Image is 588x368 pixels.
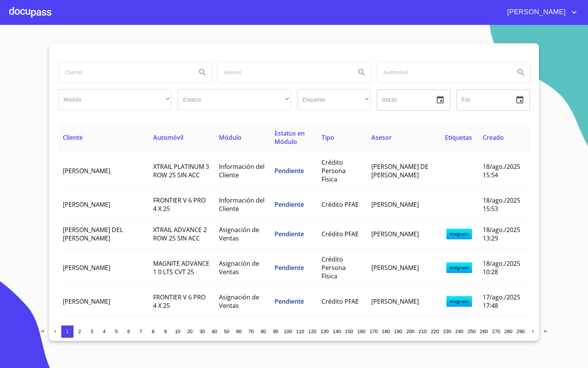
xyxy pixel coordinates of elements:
[516,329,524,334] span: 290
[261,329,266,334] span: 80
[219,259,259,276] span: Asignación de Ventas
[297,89,371,110] div: ​
[212,329,217,334] span: 40
[322,158,346,183] span: Crédito Persona Física
[371,297,419,306] span: [PERSON_NAME]
[318,325,331,338] button: 130
[294,325,306,338] button: 110
[282,325,294,338] button: 100
[377,62,509,83] input: search
[320,329,328,334] span: 130
[371,230,419,238] span: [PERSON_NAME]
[465,325,478,338] button: 250
[353,63,371,82] button: Search
[322,255,346,280] span: Crédito Persona Física
[367,325,380,338] button: 170
[219,133,242,142] span: Módulo
[103,329,105,334] span: 4
[512,63,530,82] button: Search
[483,133,504,142] span: Creado
[296,329,304,334] span: 110
[306,325,318,338] button: 120
[406,329,414,334] span: 200
[63,226,123,242] span: [PERSON_NAME] DEL [PERSON_NAME]
[153,162,209,179] span: XTRAIL PLATINUM 3 ROW 25 SIN ACC
[135,325,147,338] button: 7
[274,167,304,175] span: Pendiente
[429,325,441,338] button: 220
[322,200,359,209] span: Crédito PFAE
[58,89,171,110] div: ​
[502,325,514,338] button: 280
[257,325,269,338] button: 80
[345,329,353,334] span: 150
[187,329,193,334] span: 20
[355,325,367,338] button: 160
[483,196,520,213] span: 18/ago./2025 15:53
[369,329,377,334] span: 170
[446,229,472,239] span: integrado
[455,329,463,334] span: 240
[371,162,428,179] span: [PERSON_NAME] DE [PERSON_NAME]
[322,230,359,238] span: Crédito PFAE
[273,329,278,334] span: 90
[284,329,292,334] span: 100
[371,263,419,272] span: [PERSON_NAME]
[233,325,245,338] button: 60
[139,329,142,334] span: 7
[199,329,205,334] span: 30
[153,133,183,142] span: Automóvil
[357,329,365,334] span: 160
[196,325,208,338] button: 30
[446,262,472,273] span: integrado
[153,196,206,213] span: FRONTIER V 6 PRO 4 X 25
[443,329,451,334] span: 230
[175,329,180,334] span: 10
[331,325,343,338] button: 140
[274,200,304,209] span: Pendiente
[63,263,110,272] span: [PERSON_NAME]
[274,230,304,238] span: Pendiente
[480,329,488,334] span: 260
[78,329,81,334] span: 2
[86,325,98,338] button: 3
[152,329,154,334] span: 8
[322,297,359,306] span: Crédito PFAE
[274,297,304,306] span: Pendiente
[236,329,242,334] span: 60
[404,325,416,338] button: 200
[218,62,350,83] input: search
[308,329,316,334] span: 120
[441,325,453,338] button: 230
[483,162,520,179] span: 18/ago./2025 15:54
[219,293,259,310] span: Asignación de Ventas
[492,329,500,334] span: 270
[208,325,220,338] button: 40
[73,325,86,338] button: 2
[159,325,171,338] button: 9
[418,329,426,334] span: 210
[98,325,110,338] button: 4
[453,325,465,338] button: 240
[245,325,257,338] button: 70
[153,259,209,276] span: MAGNITE ADVANCE 1 0 LTS CVT 25
[431,329,439,334] span: 220
[153,293,206,310] span: FRONTIER V 6 PRO 4 X 25
[333,329,341,334] span: 140
[490,325,502,338] button: 270
[171,325,184,338] button: 10
[193,63,212,82] button: Search
[445,133,472,142] span: Etiquetas
[343,325,355,338] button: 150
[382,329,390,334] span: 180
[153,226,207,242] span: XTRAIL ADVANCE 2 ROW 25 SIN ACC
[63,297,110,306] span: [PERSON_NAME]
[59,62,190,83] input: search
[220,325,233,338] button: 50
[164,329,167,334] span: 9
[115,329,118,334] span: 5
[446,296,472,307] span: integrado
[219,162,265,179] span: Información del Cliente
[248,329,254,334] span: 70
[483,259,520,276] span: 18/ago./2025 10:28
